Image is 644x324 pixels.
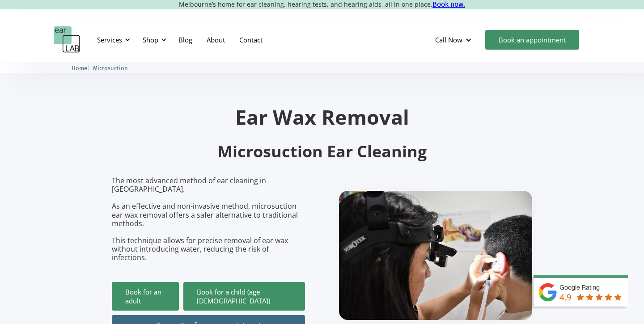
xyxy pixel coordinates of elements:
[485,30,579,50] a: Book an appointment
[72,65,87,72] span: Home
[72,63,87,72] a: Home
[137,26,169,53] div: Shop
[92,26,133,53] div: Services
[93,63,128,72] a: Microsuction
[72,63,93,73] li: 〉
[171,27,199,53] a: Blog
[232,27,270,53] a: Contact
[339,191,532,320] img: boy getting ear checked.
[199,27,232,53] a: About
[112,141,532,162] h2: Microsuction Ear Cleaning
[183,282,305,311] a: Book for a child (age [DEMOGRAPHIC_DATA])
[112,107,532,127] h1: Ear Wax Removal
[428,26,481,53] div: Call Now
[54,26,80,53] a: home
[143,35,158,44] div: Shop
[112,177,305,262] p: The most advanced method of ear cleaning in [GEOGRAPHIC_DATA]. As an effective and non-invasive m...
[93,65,128,72] span: Microsuction
[112,282,179,311] a: Book for an adult
[435,35,462,44] div: Call Now
[97,35,122,44] div: Services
